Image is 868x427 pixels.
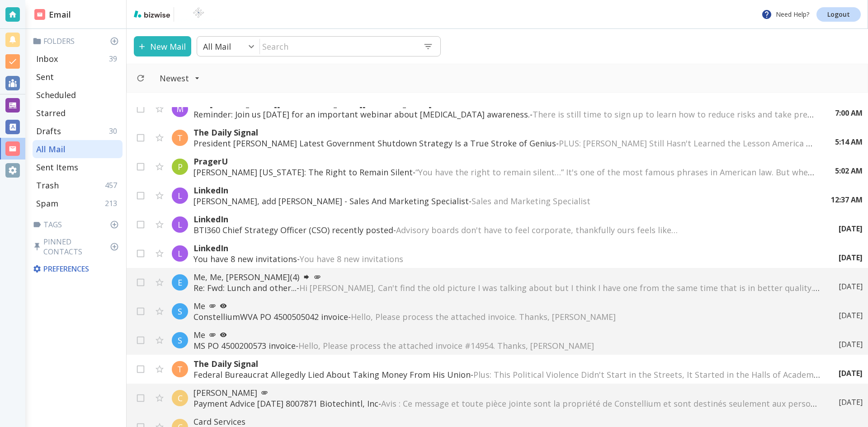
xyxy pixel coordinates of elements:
[260,37,416,56] input: Search
[220,331,227,338] svg: Your most recent message has not been opened yet
[193,185,813,196] p: LinkedIn
[396,225,818,235] span: Advisory boards don't have to feel corporate, thankfully ours feels like… ͏ ͏ ͏ ͏ ͏ ͏ ͏ ͏ ͏ ͏ ͏ ͏...
[177,364,183,375] p: T
[193,253,821,264] p: You have 8 new invitations -
[839,224,863,234] p: [DATE]
[109,54,121,64] p: 39
[351,311,616,322] span: Hello, Please process the attached invoice. Thanks, [PERSON_NAME]
[839,339,863,349] p: [DATE]
[176,103,184,114] p: M
[177,132,183,143] p: T
[33,140,123,158] div: All Mail
[839,310,863,320] p: [DATE]
[193,311,821,322] p: ConstelliumWVA PO 4500505042 invoice -
[178,335,182,346] p: S
[835,137,863,147] p: 5:14 AM
[33,176,123,194] div: Trash457
[193,214,821,225] p: LinkedIn
[472,196,783,206] span: Sales and Marketing Specialist ͏ ͏ ͏ ͏ ͏ ͏ ͏ ͏ ͏ ͏ ͏ ͏ ͏ ͏ ͏ ͏ ͏ ͏ ͏ ͏ ͏ ͏ ͏ ͏ ͏ ͏ ͏ ͏ ͏ ͏ ͏ ͏ ͏ ...
[33,36,123,46] p: Folders
[178,7,219,22] img: BioTech International
[193,243,821,253] p: LinkedIn
[839,368,863,378] p: [DATE]
[151,68,209,88] button: Filter
[203,41,231,52] p: All Mail
[193,340,821,351] p: MS PO 4500200573 invoice -
[193,156,817,167] p: PragerU
[761,9,809,20] p: Need Help?
[33,237,123,257] p: Pinned Contacts
[36,126,61,136] p: Drafts
[839,253,863,263] p: [DATE]
[36,71,54,82] p: Sent
[33,264,121,274] p: Preferences
[33,122,123,140] div: Drafts30
[31,260,123,277] div: Preferences
[835,166,863,176] p: 5:02 AM
[827,11,850,18] p: Logout
[36,89,76,100] p: Scheduled
[33,68,123,86] div: Sent
[839,397,863,407] p: [DATE]
[34,9,45,20] img: DashboardSidebarEmail.svg
[36,144,66,155] p: All Mail
[193,127,817,138] p: The Daily Signal
[132,70,149,86] button: Refresh
[134,36,191,56] button: New Mail
[193,398,821,409] p: Payment Advice [DATE] 8007871 Biotechintl, Inc -
[105,198,121,208] p: 213
[34,9,71,21] h2: Email
[193,282,821,293] p: Re: Fwd: Lunch and other... -
[193,196,813,206] p: [PERSON_NAME], add [PERSON_NAME] - Sales And Marketing Specialist -
[193,358,821,369] p: The Daily Signal
[835,108,863,118] p: 7:00 AM
[193,387,821,398] p: [PERSON_NAME]
[178,306,182,317] p: S
[33,158,123,176] div: Sent Items
[298,340,594,351] span: Hello, Please process the attached invoice #14954. Thanks, [PERSON_NAME]
[178,248,182,259] p: L
[300,253,600,264] span: You have 8 new invitations ͏ ͏ ͏ ͏ ͏ ͏ ͏ ͏ ͏ ͏ ͏ ͏ ͏ ͏ ͏ ͏ ͏ ͏ ͏ ͏ ͏ ͏ ͏ ͏ ͏ ͏ ͏ ͏ ͏ ͏ ͏ ͏ ͏ ͏ ͏ ...
[33,86,123,104] div: Scheduled
[36,198,58,209] p: Spam
[105,180,121,190] p: 457
[193,329,821,340] p: Me
[33,194,123,212] div: Spam213
[178,393,183,404] p: C
[831,195,863,205] p: 12:37 AM
[193,300,821,311] p: Me
[220,302,227,310] svg: Your most recent message has not been opened yet
[33,50,123,68] div: Inbox39
[134,10,170,18] img: bizwise
[193,109,817,120] p: Reminder: Join us [DATE] for an important webinar about [MEDICAL_DATA] awareness. -
[193,272,821,282] p: Me, Me, [PERSON_NAME] (4)
[36,180,59,191] p: Trash
[33,220,123,230] p: Tags
[816,7,861,22] a: Logout
[109,126,121,136] p: 30
[839,282,863,291] p: [DATE]
[36,53,58,64] p: Inbox
[178,219,182,230] p: L
[33,104,123,122] div: Starred
[178,161,183,172] p: P
[36,108,66,118] p: Starred
[193,416,821,427] p: Card Services
[193,369,821,380] p: Federal Bureaucrat Allegedly Lied About Taking Money From His Union -
[36,162,78,173] p: Sent Items
[178,277,182,288] p: E
[193,167,817,178] p: [PERSON_NAME] [US_STATE]: The Right to Remain Silent -
[193,225,821,235] p: BTI360 Chief Strategy Officer (CSO) recently posted -
[193,138,817,149] p: President [PERSON_NAME] Latest Government Shutdown Strategy Is a True Stroke of Genius -
[178,190,182,201] p: L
